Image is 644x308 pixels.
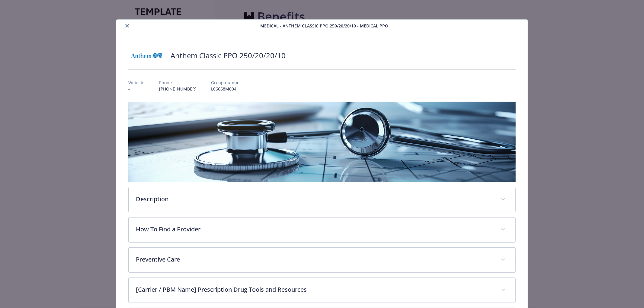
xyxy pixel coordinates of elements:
[128,46,165,65] img: Anthem Blue Cross
[136,285,494,294] p: [Carrier / PBM Name] Prescription Drug Tools and Resources
[129,187,515,212] div: Description
[211,86,241,92] p: L06668M004
[136,195,494,204] p: Description
[136,255,494,264] p: Preventive Care
[159,79,197,86] p: Phone
[123,22,131,29] button: close
[128,79,145,86] p: Website
[136,225,494,234] p: How To Find a Provider
[128,86,145,92] p: -
[129,248,515,272] div: Preventive Care
[129,218,515,242] div: How To Find a Provider
[128,102,516,182] img: banner
[211,79,241,86] p: Group number
[171,50,286,61] h2: Anthem Classic PPO 250/20/20/10
[261,23,389,29] span: Medical - Anthem Classic PPO 250/20/20/10 - Medical PPO
[129,278,515,303] div: [Carrier / PBM Name] Prescription Drug Tools and Resources
[159,86,197,92] p: [PHONE_NUMBER]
